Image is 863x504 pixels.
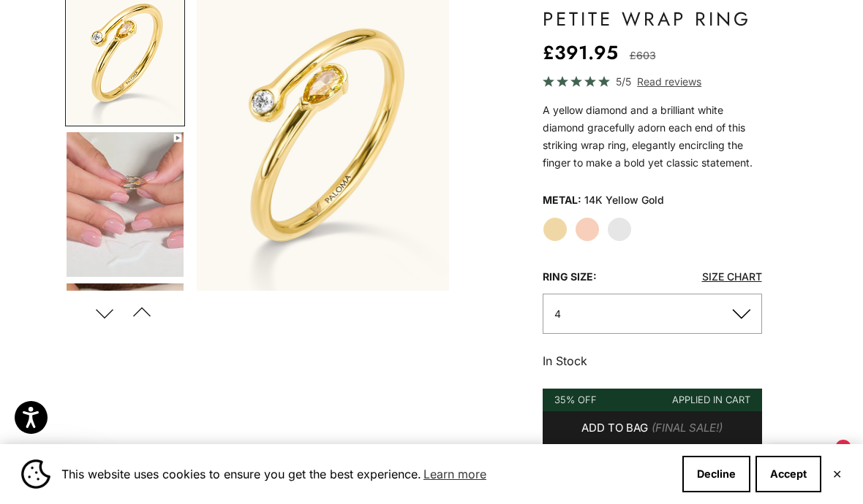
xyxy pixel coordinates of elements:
sale-price: £391.95 [543,38,618,67]
a: 5/5 Read reviews [543,73,762,90]
a: Learn more [421,463,489,485]
div: 35% Off [554,392,597,408]
a: Size Chart [702,270,762,283]
span: Add to bag [581,419,648,438]
img: #YellowGold #WhiteGold #RoseGold [67,132,184,277]
button: Go to item 5 [65,282,185,429]
span: (Final Sale!) [652,419,723,438]
div: Applied in cart [672,392,750,408]
p: A yellow diamond and a brilliant white diamond gracefully adorn each end of this striking wrap ri... [543,102,762,172]
button: Decline [682,456,750,492]
span: This website uses cookies to ensure you get the best experience. [61,463,671,485]
legend: Metal: [543,189,581,211]
button: Go to item 4 [65,131,185,278]
button: Close [832,470,842,478]
variant-option-value: 14K Yellow Gold [584,189,664,211]
button: 4 [543,294,762,334]
span: Read reviews [637,73,701,90]
legend: Ring Size: [543,266,597,288]
span: 4 [554,308,561,320]
img: Cookie banner [21,459,50,489]
p: In Stock [543,351,762,370]
compare-at-price: £603 [630,47,656,64]
button: Add to bag (Final Sale!) [543,411,762,446]
span: 5/5 [616,73,631,90]
button: Accept [755,456,821,492]
img: #YellowGold #RoseGold #WhiteGold [67,283,184,428]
